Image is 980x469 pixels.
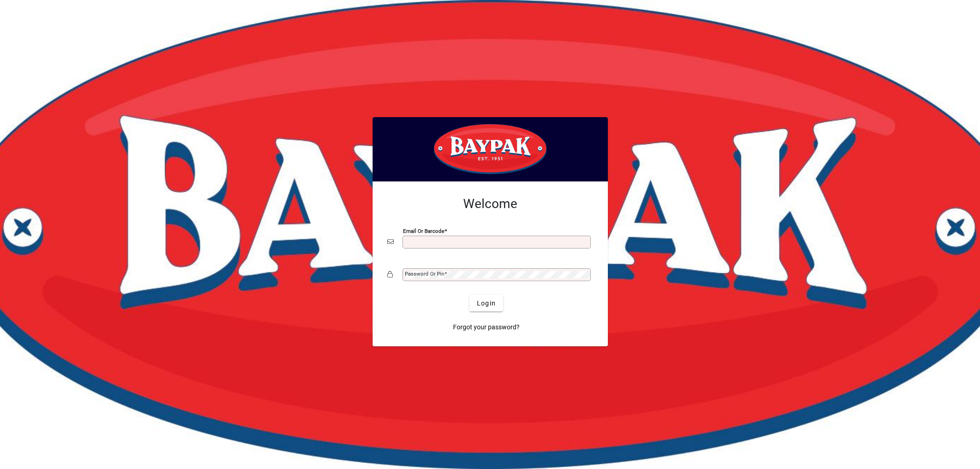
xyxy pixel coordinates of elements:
[403,228,444,234] mat-label: Email or Barcode
[470,295,503,311] button: Login
[387,196,593,212] h2: Welcome
[477,299,496,308] span: Login
[405,271,444,277] mat-label: Password or Pin
[453,322,520,332] span: Forgot your password?
[449,319,523,335] a: Forgot your password?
